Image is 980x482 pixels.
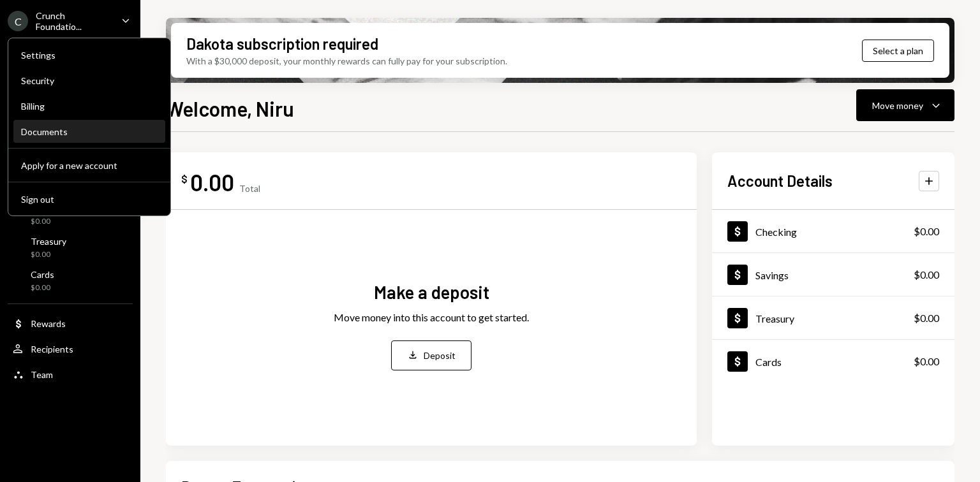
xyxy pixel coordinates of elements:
[8,337,133,360] a: Recipients
[862,40,934,62] button: Select a plan
[21,101,158,112] div: Billing
[31,269,54,280] div: Cards
[374,280,489,305] div: Make a deposit
[8,265,133,296] a: Cards$0.00
[712,210,954,252] a: Checking$0.00
[391,340,471,370] button: Deposit
[727,170,833,191] h2: Account Details
[872,99,923,112] div: Move money
[31,236,66,247] div: Treasury
[21,75,158,86] div: Security
[914,310,939,326] div: $0.00
[8,312,133,335] a: Rewards
[712,253,954,296] a: Savings$0.00
[856,89,954,121] button: Move money
[21,194,158,205] div: Sign out
[181,173,188,186] div: $
[13,120,165,143] a: Documents
[914,224,939,239] div: $0.00
[21,126,158,137] div: Documents
[13,43,165,66] a: Settings
[8,11,28,31] div: C
[755,312,794,325] div: Treasury
[186,33,378,54] div: Dakota subscription required
[239,183,260,194] div: Total
[8,363,133,386] a: Team
[21,50,158,61] div: Settings
[424,349,456,362] div: Deposit
[190,168,234,196] div: 0.00
[13,94,165,117] a: Billing
[21,160,158,171] div: Apply for a new account
[166,96,294,121] h1: Welcome, Niru
[334,310,529,325] div: Move money into this account to get started.
[31,369,53,380] div: Team
[13,154,165,177] button: Apply for a new account
[914,354,939,369] div: $0.00
[186,54,507,68] div: With a $30,000 deposit, your monthly rewards can fully pay for your subscription.
[712,340,954,383] a: Cards$0.00
[13,188,165,211] button: Sign out
[8,232,133,263] a: Treasury$0.00
[31,249,66,260] div: $0.00
[712,296,954,339] a: Treasury$0.00
[755,356,782,368] div: Cards
[31,344,73,354] div: Recipients
[13,69,165,92] a: Security
[31,318,66,329] div: Rewards
[31,282,54,293] div: $0.00
[755,269,789,281] div: Savings
[755,226,797,238] div: Checking
[31,216,61,227] div: $0.00
[36,10,111,32] div: Crunch Foundatio...
[914,267,939,282] div: $0.00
